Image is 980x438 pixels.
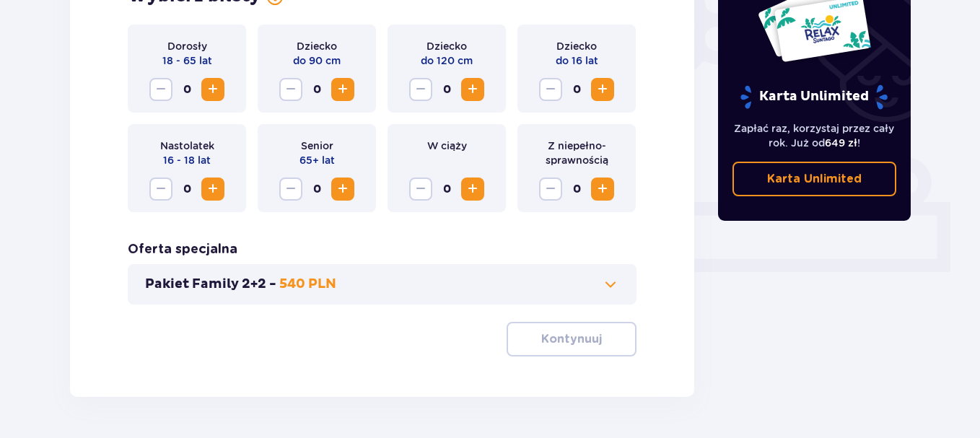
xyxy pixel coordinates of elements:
span: 0 [305,78,328,101]
span: 0 [175,78,198,101]
p: do 16 lat [556,53,598,68]
p: do 120 cm [421,53,473,68]
button: Zmniejsz [409,178,432,201]
p: 18 - 65 lat [162,53,212,68]
button: Zwiększ [331,178,354,201]
p: Dziecko [556,39,597,53]
a: Karta Unlimited [732,162,897,196]
button: Zwiększ [331,78,354,101]
span: 0 [175,178,198,201]
span: 0 [435,78,458,101]
button: Zwiększ [591,178,614,201]
p: Kontynuuj [541,331,602,347]
p: W ciąży [427,139,467,153]
button: Zmniejsz [409,78,432,101]
button: Pakiet Family 2+2 -540 PLN [145,276,619,293]
p: Dziecko [426,39,467,53]
button: Zwiększ [591,78,614,101]
p: Senior [301,139,333,153]
span: 0 [565,178,588,201]
p: Karta Unlimited [767,171,862,187]
button: Zwiększ [201,78,224,101]
button: Zwiększ [201,178,224,201]
p: Dziecko [297,39,337,53]
p: Zapłać raz, korzystaj przez cały rok. Już od ! [732,121,897,150]
p: Pakiet Family 2+2 - [145,276,276,293]
p: 16 - 18 lat [163,153,211,167]
button: Zmniejsz [149,78,172,101]
button: Zmniejsz [539,178,562,201]
button: Kontynuuj [507,322,636,356]
h3: Oferta specjalna [128,241,237,258]
button: Zwiększ [461,78,484,101]
p: Karta Unlimited [739,84,889,110]
button: Zmniejsz [279,178,302,201]
p: do 90 cm [293,53,341,68]
p: 540 PLN [279,276,336,293]
span: 0 [565,78,588,101]
button: Zmniejsz [149,178,172,201]
p: Z niepełno­sprawnością [529,139,624,167]
p: 65+ lat [299,153,335,167]
span: 0 [435,178,458,201]
p: Nastolatek [160,139,214,153]
span: 0 [305,178,328,201]
button: Zwiększ [461,178,484,201]
span: 649 zł [825,137,857,149]
button: Zmniejsz [279,78,302,101]
p: Dorosły [167,39,207,53]
button: Zmniejsz [539,78,562,101]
